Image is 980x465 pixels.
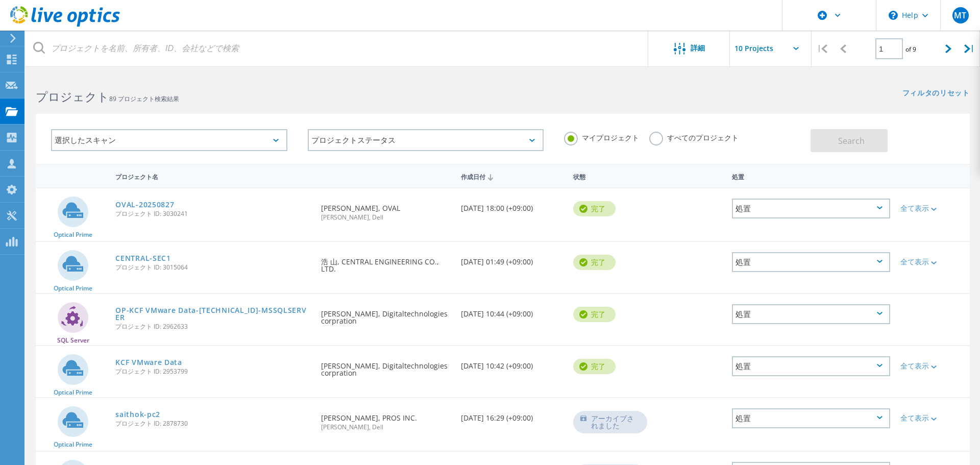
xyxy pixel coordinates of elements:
[905,45,916,54] span: of 9
[456,166,568,186] div: 作成日付
[900,362,965,370] div: 全て表示
[321,214,451,221] span: [PERSON_NAME], Dell
[732,408,890,428] div: 処置
[456,398,568,432] div: [DATE] 16:29 (+09:00)
[959,31,980,67] div: |
[36,88,109,105] b: プロジェクト
[900,205,965,212] div: 全て表示
[316,398,456,440] div: [PERSON_NAME], PROS INC.
[115,411,160,418] a: saithok-pc2
[316,188,456,231] div: [PERSON_NAME], OVAL
[54,285,92,291] span: Optical Prime
[308,129,544,151] div: プロジェクトステータス
[316,294,456,335] div: [PERSON_NAME], Digitaltechnologies corpration
[456,242,568,276] div: [DATE] 01:49 (+09:00)
[573,411,647,433] div: アーカイブされました
[54,442,92,448] span: Optical Prime
[727,166,895,185] div: 処置
[649,132,739,141] label: すべてのプロジェクト
[316,242,456,283] div: 浩 山, CENTRAL ENGINEERING CO., LTD.
[26,31,649,66] input: プロジェクトを名前、所有者、ID、会社などで検索
[316,346,456,387] div: [PERSON_NAME], Digitaltechnologies corpration
[900,414,965,422] div: 全て表示
[954,11,966,19] span: MT
[110,166,316,185] div: プロジェクト名
[456,346,568,380] div: [DATE] 10:42 (+09:00)
[732,252,890,272] div: 処置
[811,129,888,152] button: Search
[564,132,639,141] label: マイプロジェクト
[812,31,832,67] div: |
[109,94,179,103] span: 89 プロジェクト検索結果
[57,337,89,344] span: SQL Server
[115,255,170,262] a: CENTRAL-SEC1
[732,356,890,376] div: 処置
[115,211,311,217] span: プロジェクト ID: 3030241
[900,258,965,265] div: 全て表示
[456,294,568,328] div: [DATE] 10:44 (+09:00)
[732,199,890,218] div: 処置
[573,255,616,270] div: 完了
[838,135,865,146] span: Search
[54,232,92,238] span: Optical Prime
[54,389,92,396] span: Optical Prime
[51,129,287,151] div: 選択したスキャン
[10,21,120,29] a: Live Optics Dashboard
[691,44,705,52] span: 詳細
[115,201,174,208] a: OVAL-20250827
[573,359,616,374] div: 完了
[889,11,898,20] svg: \n
[902,89,970,98] a: フィルタのリセット
[456,188,568,222] div: [DATE] 18:00 (+09:00)
[573,307,616,322] div: 完了
[568,166,652,185] div: 状態
[573,201,616,216] div: 完了
[321,424,451,430] span: [PERSON_NAME], Dell
[115,369,311,375] span: プロジェクト ID: 2953799
[732,304,890,324] div: 処置
[115,307,311,321] a: OP-KCF VMware Data-[TECHNICAL_ID]-MSSQLSERVER
[115,421,311,427] span: プロジェクト ID: 2878730
[115,264,311,271] span: プロジェクト ID: 3015064
[115,324,311,330] span: プロジェクト ID: 2962633
[115,359,182,366] a: KCF VMware Data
